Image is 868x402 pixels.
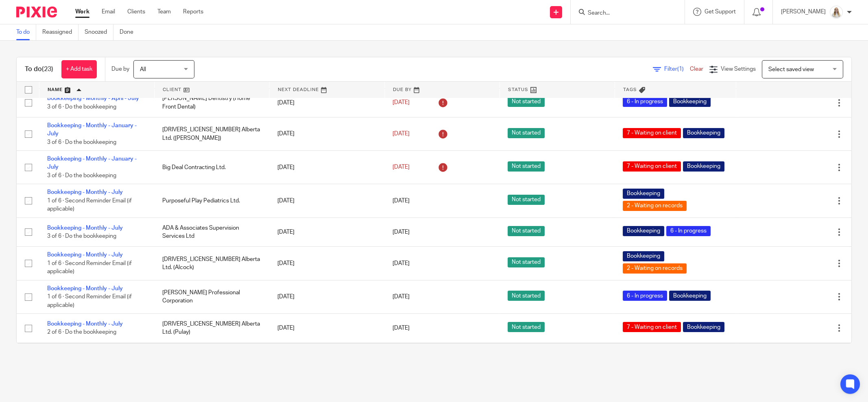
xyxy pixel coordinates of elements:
[623,87,637,92] span: Tags
[669,291,711,301] span: Bookkeeping
[47,104,116,110] span: 3 of 6 · Do the bookkeeping
[47,321,123,327] a: Bookkeeping - Monthly - July
[721,66,756,72] span: View Settings
[623,189,664,199] span: Bookkeeping
[42,66,53,72] span: (23)
[683,128,724,138] span: Bookkeeping
[183,8,203,16] a: Reports
[47,233,116,239] span: 3 of 6 · Do the bookkeeping
[269,151,384,184] td: [DATE]
[508,195,545,205] span: Not started
[623,161,681,172] span: 7 - Waiting on client
[140,67,146,72] span: All
[16,7,57,17] img: Pixie
[47,189,123,195] a: Bookkeeping - Monthly - July
[508,161,545,172] span: Not started
[75,8,89,16] a: Work
[269,117,384,150] td: [DATE]
[508,322,545,332] span: Not started
[25,65,53,74] h1: To do
[393,198,410,204] span: [DATE]
[393,100,410,106] span: [DATE]
[47,96,139,101] a: Bookkeeping - Monthly - April - July
[16,24,36,40] a: To do
[154,217,269,246] td: ADA & Associates Supervision Services Ltd
[47,173,116,178] span: 3 of 6 · Do the bookkeeping
[154,88,269,117] td: [PERSON_NAME] Dentistry (Home Front Dental)
[154,280,269,313] td: [PERSON_NAME] Professional Corporation
[393,294,410,300] span: [DATE]
[623,201,687,211] span: 2 - Waiting on records
[47,286,123,291] a: Bookkeeping - Monthly - July
[47,225,123,231] a: Bookkeeping - Monthly - July
[269,343,384,372] td: [DATE]
[393,325,410,331] span: [DATE]
[269,184,384,217] td: [DATE]
[154,184,269,217] td: Purposeful Play Pediatrics Ltd.
[683,161,724,172] span: Bookkeeping
[127,8,145,16] a: Clients
[154,151,269,184] td: Big Deal Contracting Ltd.
[47,330,116,335] span: 2 of 6 · Do the bookkeeping
[768,67,814,72] span: Select saved view
[42,24,79,40] a: Reassigned
[508,128,545,138] span: Not started
[47,261,132,275] span: 1 of 6 · Second Reminder Email (if applicable)
[154,247,269,280] td: [DRIVERS_LICENSE_NUMBER] Alberta Ltd. (Alcock)
[269,314,384,343] td: [DATE]
[704,9,736,15] span: Get Support
[623,251,664,261] span: Bookkeeping
[120,24,140,40] a: Done
[47,156,137,170] a: Bookkeeping - Monthly - January - July
[508,257,545,267] span: Not started
[47,198,132,212] span: 1 of 6 · Second Reminder Email (if applicable)
[154,343,269,372] td: [DRIVERS_LICENSE_NUMBER] Alberta Ltd. (Bond)
[508,291,545,301] span: Not started
[393,261,410,266] span: [DATE]
[269,247,384,280] td: [DATE]
[154,117,269,150] td: [DRIVERS_LICENSE_NUMBER] Alberta Ltd. ([PERSON_NAME])
[677,66,684,72] span: (1)
[683,322,724,332] span: Bookkeeping
[781,8,826,16] p: [PERSON_NAME]
[664,66,690,72] span: Filter
[102,8,115,16] a: Email
[269,217,384,246] td: [DATE]
[157,8,171,16] a: Team
[508,97,545,107] span: Not started
[47,139,116,145] span: 3 of 6 · Do the bookkeeping
[47,294,132,308] span: 1 of 6 · Second Reminder Email (if applicable)
[666,226,711,236] span: 6 - In progress
[690,66,703,72] a: Clear
[393,131,410,137] span: [DATE]
[61,60,97,78] a: + Add task
[623,226,664,236] span: Bookkeeping
[154,314,269,343] td: [DRIVERS_LICENSE_NUMBER] Alberta Ltd. (Pulay)
[47,123,137,137] a: Bookkeeping - Monthly - January - July
[393,229,410,235] span: [DATE]
[508,226,545,236] span: Not started
[47,252,123,258] a: Bookkeeping - Monthly - July
[623,263,687,274] span: 2 - Waiting on records
[269,280,384,313] td: [DATE]
[623,291,667,301] span: 6 - In progress
[623,128,681,138] span: 7 - Waiting on client
[587,10,660,17] input: Search
[269,88,384,117] td: [DATE]
[830,6,843,19] img: Headshot%2011-2024%20white%20background%20square%202.JPG
[393,165,410,170] span: [DATE]
[623,322,681,332] span: 7 - Waiting on client
[85,24,113,40] a: Snoozed
[669,97,711,107] span: Bookkeeping
[623,97,667,107] span: 6 - In progress
[111,65,129,73] p: Due by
